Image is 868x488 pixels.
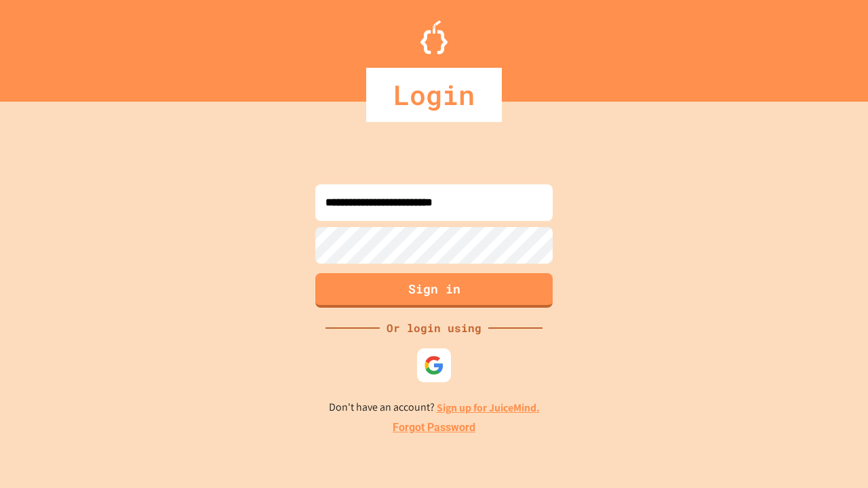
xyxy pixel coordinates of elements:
a: Forgot Password [393,420,475,436]
p: Don't have an account? [329,399,540,416]
img: google-icon.svg [424,355,444,375]
div: Login [366,68,502,122]
a: Sign up for JuiceMind. [437,401,540,415]
img: Logo.svg [420,20,448,54]
button: Sign in [315,273,553,308]
div: Or login using [380,320,488,336]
